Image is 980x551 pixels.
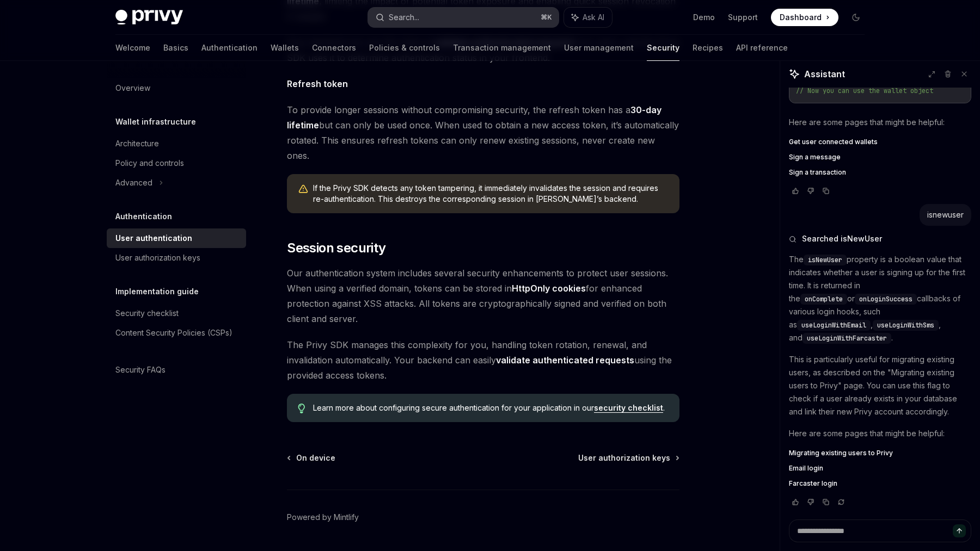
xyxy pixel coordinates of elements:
img: dark logo [115,10,183,25]
a: Architecture [107,134,246,153]
div: User authentication [115,232,192,245]
button: Searched isNewUser [789,233,971,244]
span: Sign a message [789,153,841,162]
a: User authorization keys [578,453,678,463]
a: Overview [107,78,246,98]
span: Dashboard [780,12,822,23]
span: The Privy SDK manages this complexity for you, handling token rotation, renewal, and invalidation... [287,337,679,383]
a: Content Security Policies (CSPs) [107,323,246,343]
a: validate authenticated requests [496,355,634,366]
span: User authorization keys [578,453,670,463]
span: On device [296,453,335,463]
a: Wallets [271,35,299,61]
div: Overview [115,82,150,95]
div: Policy and controls [115,157,184,170]
span: If the Privy SDK detects any token tampering, it immediately invalidates the session and requires... [313,183,669,205]
div: User authorization keys [115,251,200,264]
a: Connectors [312,35,356,61]
div: Architecture [115,137,159,150]
a: Authentication [201,35,258,61]
a: On device [288,453,335,463]
a: Welcome [115,35,150,61]
span: // Now you can use the wallet object [796,86,933,95]
a: User authorization keys [107,248,246,268]
p: Here are some pages that might be helpful: [789,427,971,440]
a: security checklist [594,403,663,413]
span: Our authentication system includes several security enhancements to protect user sessions. When u... [287,265,679,326]
a: Security [647,35,679,61]
span: useLoginWithFarcaster [807,334,887,343]
a: Basics [163,35,188,61]
span: Assistant [804,67,845,81]
span: onLoginSuccess [859,295,912,304]
span: Session security [287,239,385,257]
span: ⌘ K [541,13,552,22]
div: Security FAQs [115,363,166,376]
button: Search...⌘K [368,8,559,27]
a: Powered by Mintlify [287,512,359,523]
a: Security FAQs [107,360,246,380]
div: isnewuser [927,209,964,220]
a: Sign a transaction [789,168,971,177]
div: Search... [389,11,419,24]
a: Dashboard [771,9,838,26]
a: User authentication [107,228,246,248]
a: Support [728,12,758,23]
span: Get user connected wallets [789,138,878,146]
span: onComplete [805,295,843,304]
p: The property is a boolean value that indicates whether a user is signing up for the first time. I... [789,253,971,344]
a: Sign a message [789,153,971,162]
span: useLoginWithSms [877,321,934,330]
span: isNewUser [808,256,842,264]
span: Email login [789,464,823,473]
span: Farcaster login [789,479,837,488]
p: This is particularly useful for migrating existing users, as described on the "Migrating existing... [789,353,971,418]
a: Policies & controls [369,35,440,61]
div: Content Security Policies (CSPs) [115,326,232,339]
span: To provide longer sessions without compromising security, the refresh token has a but can only be... [287,102,679,163]
button: Toggle dark mode [847,9,865,26]
a: Email login [789,464,971,473]
a: Recipes [693,35,723,61]
span: Sign a transaction [789,168,846,177]
a: Policy and controls [107,153,246,173]
strong: HttpOnly cookies [512,283,586,294]
span: Ask AI [583,12,604,23]
h5: Authentication [115,210,172,223]
strong: Refresh token [287,78,348,89]
span: useLoginWithEmail [801,321,866,330]
a: Get user connected wallets [789,138,971,146]
span: Migrating existing users to Privy [789,449,893,457]
button: Ask AI [564,8,612,27]
button: Send message [953,524,966,537]
a: User management [564,35,634,61]
h5: Wallet infrastructure [115,115,196,128]
svg: Warning [298,184,309,195]
a: API reference [736,35,788,61]
div: Advanced [115,176,152,189]
span: Searched isNewUser [802,233,882,244]
span: Learn more about configuring secure authentication for your application in our . [313,403,669,413]
a: Demo [693,12,715,23]
svg: Tip [298,404,305,413]
a: Farcaster login [789,479,971,488]
p: Here are some pages that might be helpful: [789,116,971,129]
h5: Implementation guide [115,285,199,298]
a: Security checklist [107,304,246,323]
a: Transaction management [453,35,551,61]
div: Security checklist [115,307,179,320]
a: Migrating existing users to Privy [789,449,971,457]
